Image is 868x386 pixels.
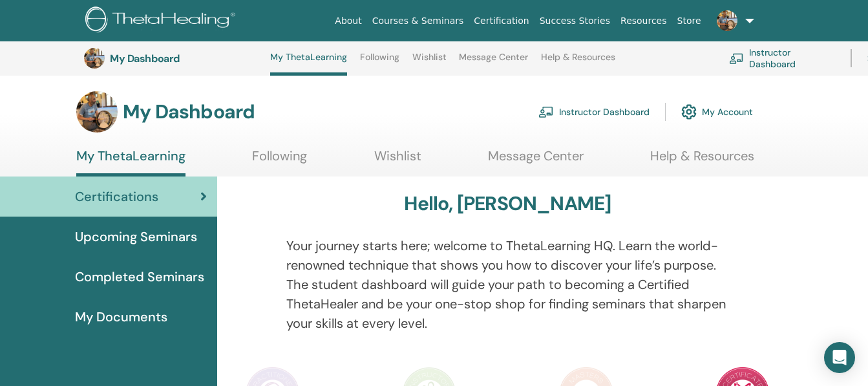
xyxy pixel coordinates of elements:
[412,52,447,72] a: Wishlist
[672,9,706,33] a: Store
[681,98,753,126] a: My Account
[374,148,421,173] a: Wishlist
[824,342,855,373] div: Open Intercom Messenger
[85,6,240,36] img: logo.png
[729,44,835,72] a: Instructor Dashboard
[469,9,534,33] a: Certification
[488,148,584,173] a: Message Center
[75,267,204,286] span: Completed Seminars
[459,52,528,72] a: Message Center
[270,52,347,76] a: My ThetaLearning
[123,100,255,123] h3: My Dashboard
[729,53,744,64] img: chalkboard-teacher.svg
[252,148,307,173] a: Following
[681,101,697,123] img: cog.svg
[538,106,554,118] img: chalkboard-teacher.svg
[84,48,105,69] img: default.jpg
[110,52,239,65] h3: My Dashboard
[75,307,167,327] span: My Documents
[75,187,158,206] span: Certifications
[615,9,672,33] a: Resources
[330,9,366,33] a: About
[717,10,737,31] img: default.jpg
[76,148,185,177] a: My ThetaLearning
[367,9,469,33] a: Courses & Seminars
[404,192,611,215] h3: Hello, [PERSON_NAME]
[541,52,615,72] a: Help & Resources
[650,148,754,173] a: Help & Resources
[538,98,650,126] a: Instructor Dashboard
[360,52,399,72] a: Following
[75,227,197,246] span: Upcoming Seminars
[535,9,615,33] a: Success Stories
[76,91,118,133] img: default.jpg
[286,236,728,333] p: Your journey starts here; welcome to ThetaLearning HQ. Learn the world-renowned technique that sh...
